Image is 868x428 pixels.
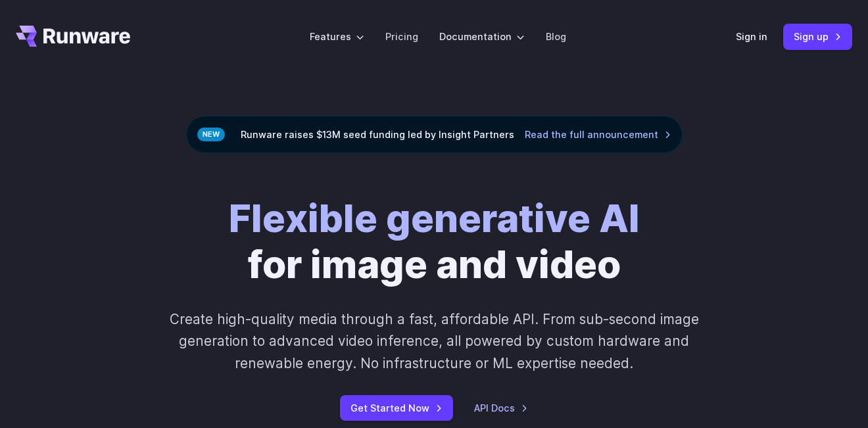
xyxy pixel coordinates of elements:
[166,308,702,374] p: Create high-quality media through a fast, affordable API. From sub-second image generation to adv...
[16,26,130,47] a: Go to /
[439,29,525,44] label: Documentation
[310,29,364,44] label: Features
[736,29,767,44] a: Sign in
[385,29,418,44] a: Pricing
[340,395,453,421] a: Get Started Now
[229,195,640,287] h1: for image and video
[474,400,528,416] a: API Docs
[229,195,640,241] strong: Flexible generative AI
[525,127,671,142] a: Read the full announcement
[186,116,683,153] div: Runware raises $13M seed funding led by Insight Partners
[546,29,566,44] a: Blog
[783,24,852,49] a: Sign up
